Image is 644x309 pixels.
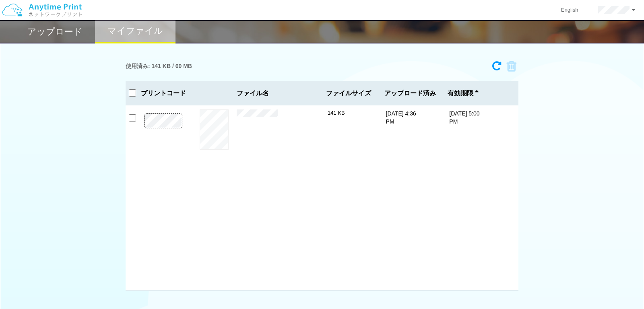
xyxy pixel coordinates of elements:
[384,90,436,97] span: アップロード済み
[107,26,163,36] h2: マイファイル
[448,90,479,97] span: 有効期限
[328,110,345,116] span: 141 KB
[135,90,192,97] h3: プリントコード
[449,109,480,126] p: [DATE] 5:00 PM
[237,90,323,97] span: ファイル名
[326,90,372,97] span: ファイルサイズ
[386,109,417,126] p: [DATE] 4:36 PM
[126,63,192,69] h3: 使用済み: 141 KB / 60 MB
[27,27,83,37] h2: アップロード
